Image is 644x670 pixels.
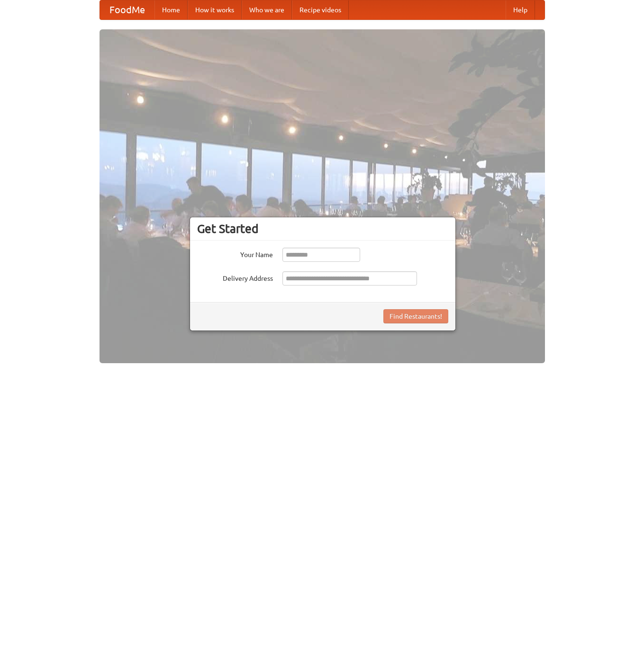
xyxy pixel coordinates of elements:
[292,0,349,19] a: Recipe videos
[197,222,448,236] h3: Get Started
[100,0,154,19] a: FoodMe
[242,0,292,19] a: Who we are
[188,0,242,19] a: How it works
[197,271,273,283] label: Delivery Address
[506,0,535,19] a: Help
[197,248,273,259] label: Your Name
[383,309,448,323] button: Find Restaurants!
[154,0,188,19] a: Home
